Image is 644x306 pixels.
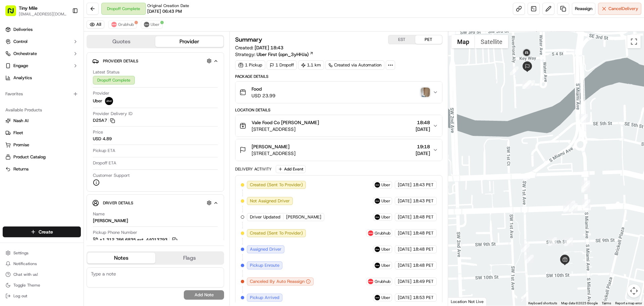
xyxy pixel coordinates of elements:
[3,127,81,138] button: Fleet
[93,229,137,236] span: Pickup Phone Number
[569,203,578,212] div: 9
[5,142,78,148] a: Promise
[561,301,598,305] span: Map data ©2025 Google
[13,142,29,148] span: Promise
[3,164,81,174] button: Returns
[398,198,412,204] span: [DATE]
[3,48,81,59] button: Orchestrate
[563,204,572,212] div: 8
[579,114,588,123] div: 13
[421,88,430,97] img: photo_proof_of_delivery image
[108,20,137,29] button: Grubhub
[235,60,265,70] div: 1 Pickup
[93,172,130,178] span: Customer Support
[3,140,81,150] button: Promise
[13,166,29,172] span: Returns
[375,198,380,204] img: uber-new-logo.jpeg
[413,278,434,285] span: 18:49 PET
[19,5,38,11] button: Tiny Mile
[381,214,390,220] span: Uber
[250,214,280,220] span: Driver Updated
[567,201,575,209] div: 7
[100,237,167,243] span: +1 312 766 6835 ext. 44013793
[93,218,128,224] div: [PERSON_NAME]
[13,118,29,124] span: Nash AI
[252,150,296,157] span: [STREET_ADDRESS]
[93,136,112,142] span: USD 4.89
[13,75,32,81] span: Analytics
[3,270,81,279] button: Chat with us!
[147,3,189,8] span: Original Creation Date
[235,82,442,103] button: FoodUSD 23.99photo_proof_of_delivery image
[3,72,81,83] a: Analytics
[13,272,38,277] span: Chat with us!
[257,51,314,58] a: Uber First (opn_3yHHJa)
[13,63,28,69] span: Engage
[255,45,283,51] span: [DATE] 18:43
[93,211,105,217] span: Name
[144,22,149,27] img: uber-new-logo.jpeg
[235,74,442,79] div: Package Details
[398,230,412,236] span: [DATE]
[413,262,434,268] span: 18:48 PET
[93,98,102,104] span: Uber
[525,255,534,263] div: 2
[566,203,575,212] div: 6
[252,126,319,133] span: [STREET_ADDRESS]
[235,107,442,113] div: Location Details
[413,295,434,301] span: 18:53 PET
[13,250,29,256] span: Settings
[92,197,218,208] button: Driver Details
[548,237,557,246] div: 1
[250,278,305,285] span: Canceled By Auto Reassign
[93,111,132,117] span: Provider Delivery ID
[602,301,611,305] a: Terms (opens in new tab)
[375,263,380,268] img: uber-new-logo.jpeg
[252,86,275,92] span: Food
[398,262,412,268] span: [DATE]
[627,284,641,298] button: Map camera controls
[615,301,642,305] a: Report a map error
[250,295,279,301] span: Pickup Arrived
[111,22,117,27] img: 5e692f75ce7d37001a5d71f1
[582,199,590,208] div: 5
[250,198,290,204] span: Not Assigned Driver
[3,24,81,35] a: Deliveries
[39,228,53,235] span: Create
[235,37,262,43] h3: Summary
[252,143,289,150] span: [PERSON_NAME]
[413,230,434,236] span: 18:48 PET
[3,259,81,268] button: Notifications
[381,295,390,300] span: Uber
[5,166,78,172] a: Returns
[93,129,103,135] span: Price
[3,89,81,99] div: Favorites
[413,246,434,252] span: 18:48 PET
[413,198,434,204] span: 18:43 PET
[564,238,573,246] div: 4
[416,126,430,133] span: [DATE]
[5,118,78,124] a: Nash AI
[581,184,590,193] div: 10
[627,35,641,48] button: Toggle fullscreen view
[398,214,412,220] span: [DATE]
[3,36,81,47] button: Control
[235,51,314,58] div: Strategy:
[19,11,67,17] button: [EMAIL_ADDRESS][DOMAIN_NAME]
[87,36,155,47] button: Quotes
[375,247,380,252] img: uber-new-logo.jpeg
[5,154,78,160] a: Product Catalog
[398,295,412,301] span: [DATE]
[13,283,40,288] span: Toggle Theme
[451,35,475,48] button: Show street map
[3,3,69,19] button: Tiny Mile[EMAIL_ADDRESS][DOMAIN_NAME]
[3,105,81,115] div: Available Products
[368,231,373,236] img: 5e692f75ce7d37001a5d71f1
[522,80,531,89] div: 17
[398,278,412,285] span: [DATE]
[87,253,155,263] button: Notes
[155,36,223,47] button: Provider
[375,231,390,236] span: Grubhub
[141,20,163,29] button: Uber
